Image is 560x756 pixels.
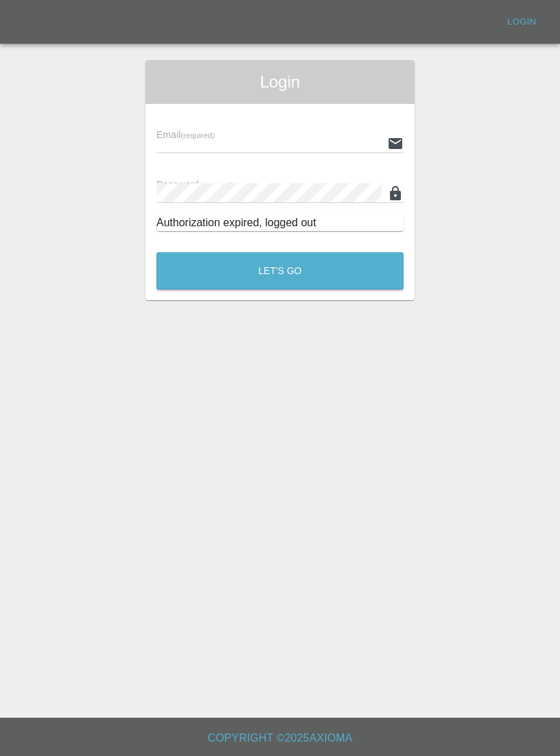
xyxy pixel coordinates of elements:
[156,215,404,231] div: Authorization expired, logged out
[11,729,549,748] h6: Copyright © 2025 Axioma
[181,131,215,139] small: (required)
[500,12,544,33] a: Login
[156,252,404,290] button: Let's Go
[156,179,233,190] span: Password
[156,129,214,140] span: Email
[156,71,404,93] span: Login
[199,181,234,189] small: (required)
